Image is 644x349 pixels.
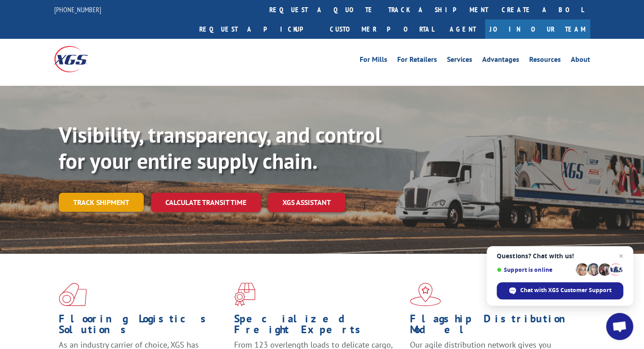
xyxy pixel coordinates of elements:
[59,313,227,340] h1: Flooring Logistics Solutions
[497,252,623,260] span: Questions? Chat with us!
[59,121,381,175] b: Visibility, transparency, and control for your entire supply chain.
[59,283,87,306] img: xgs-icon-total-supply-chain-intelligence-red
[151,193,261,212] a: Calculate transit time
[234,313,403,340] h1: Specialized Freight Experts
[571,56,590,66] a: About
[482,56,519,66] a: Advantages
[485,19,590,39] a: Join Our Team
[234,283,255,306] img: xgs-icon-focused-on-flooring-red
[441,19,485,39] a: Agent
[323,19,441,39] a: Customer Portal
[410,283,441,306] img: xgs-icon-flagship-distribution-model-red
[410,313,578,340] h1: Flagship Distribution Model
[616,251,626,261] span: Close chat
[193,19,323,39] a: Request a pickup
[360,56,387,66] a: For Mills
[497,266,573,273] span: Support is online
[606,313,633,340] div: Open chat
[59,193,144,212] a: Track shipment
[54,5,101,14] a: [PHONE_NUMBER]
[447,56,472,66] a: Services
[397,56,437,66] a: For Retailers
[497,282,623,299] div: Chat with XGS Customer Support
[268,193,345,212] a: XGS ASSISTANT
[529,56,561,66] a: Resources
[520,286,611,294] span: Chat with XGS Customer Support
